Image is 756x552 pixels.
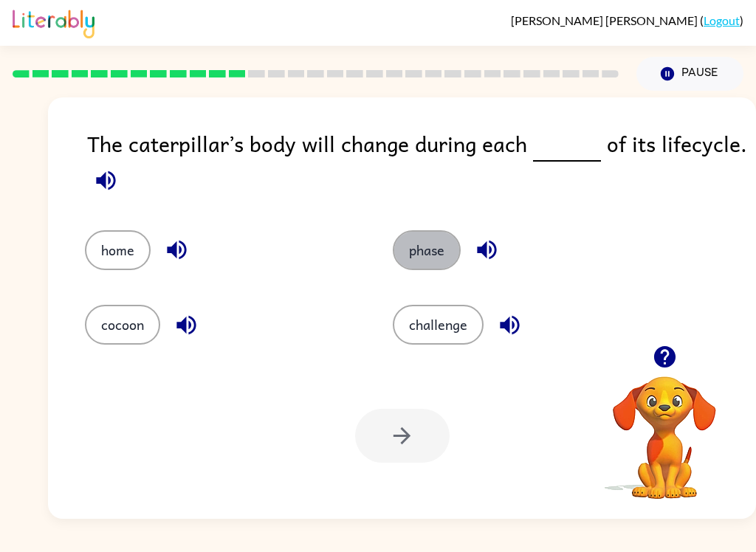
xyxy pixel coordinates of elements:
[704,13,740,27] a: Logout
[85,230,151,270] button: home
[393,305,484,345] button: challenge
[87,127,756,201] div: The caterpillar’s body will change during each of its lifecycle.
[511,13,743,27] div: ( )
[393,230,461,270] button: phase
[636,57,743,91] button: Pause
[85,305,160,345] button: cocoon
[591,353,738,501] video: Your browser must support playing .mp4 files to use Literably. Please try using another browser.
[511,13,700,27] span: [PERSON_NAME] [PERSON_NAME]
[13,6,94,38] img: Literably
